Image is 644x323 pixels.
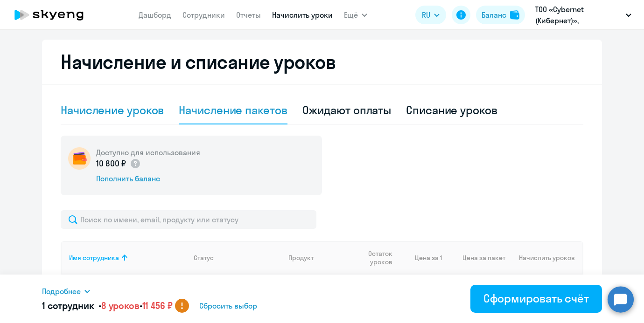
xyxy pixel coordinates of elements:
a: Начислить уроки [272,10,333,20]
th: Цена за 1 [399,241,442,275]
button: Сформировать счёт [470,285,602,313]
input: Поиск по имени, email, продукту или статусу [61,210,316,229]
button: ТОО «Cybernet (Кибернет)», Предоплата ТОО «Cybernet ([GEOGRAPHIC_DATA])» [531,4,636,26]
a: Сотрудники [182,10,225,20]
div: Начисление уроков [61,103,164,117]
span: Остаток уроков [359,249,392,266]
span: Подробнее [42,286,81,297]
div: Пополнить баланс [96,173,200,184]
div: Имя сотрудника [69,254,119,262]
p: ТОО «Cybernet (Кибернет)», Предоплата ТОО «Cybernet ([GEOGRAPHIC_DATA])» [535,4,622,26]
span: Сбросить выбор [199,300,257,311]
button: Балансbalance [476,6,525,24]
span: 11 456 ₽ [142,300,173,311]
button: Ещё [344,6,367,24]
div: Сформировать счёт [483,291,589,306]
span: 8 уроков [101,300,140,311]
h5: Доступно для использования [96,147,200,158]
img: balance [510,10,519,20]
h2: Начисление и списание уроков [61,51,583,73]
th: Начислить уроков [505,241,582,275]
div: Остаток уроков [359,249,399,266]
div: Начисление пакетов [179,103,287,117]
img: wallet-circle.png [68,147,91,170]
h5: 1 сотрудник • • [42,299,172,312]
button: RU [415,6,446,24]
div: Ожидают оплаты [302,103,392,117]
div: Продукт [288,254,351,262]
th: Цена за пакет [442,241,505,275]
a: Дашборд [139,10,171,20]
div: Баланс [482,9,506,21]
div: Имя сотрудника [69,254,186,262]
span: RU [422,9,430,21]
a: Отчеты [236,10,261,20]
div: Статус [194,254,214,262]
div: Продукт [288,254,314,262]
div: Статус [194,254,281,262]
span: Ещё [344,9,358,21]
p: 10 800 ₽ [96,158,141,170]
div: Списание уроков [406,103,497,117]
